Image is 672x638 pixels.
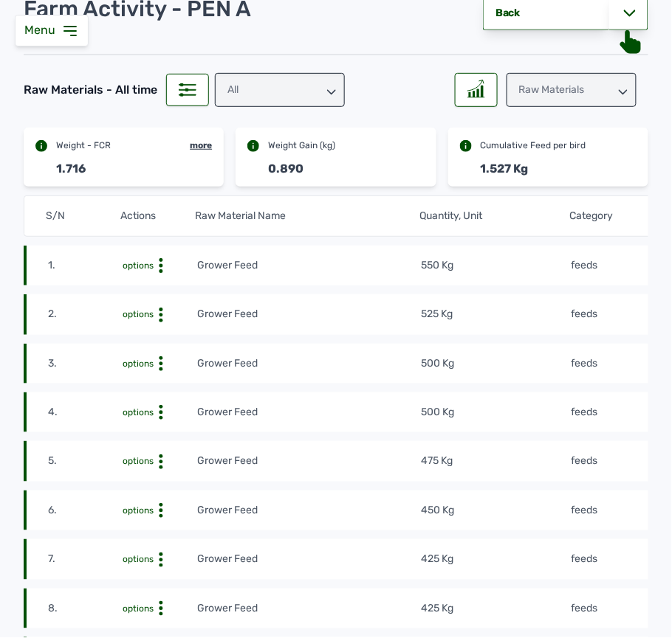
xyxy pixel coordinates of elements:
[123,309,154,319] span: options
[196,502,421,519] td: Grower Feed
[421,404,570,420] td: 500 Kg
[196,257,421,274] td: Grower Feed
[123,358,154,369] span: options
[47,356,122,372] td: 3.
[196,453,421,469] td: Grower Feed
[196,551,421,567] td: Grower Feed
[421,306,570,322] td: 525 Kg
[190,139,212,151] div: more
[24,81,157,99] div: Raw Materials - All time
[196,600,421,617] td: Grower Feed
[419,208,569,224] th: Quantity, Unit
[45,208,120,224] th: S/N
[507,73,637,107] div: Raw Materials
[47,257,122,274] td: 1.
[481,160,529,178] div: 1.527 Kg
[421,257,570,274] td: 550 Kg
[24,23,79,37] a: Menu
[421,453,570,469] td: 475 Kg
[56,160,86,178] div: 1.716
[123,260,154,271] span: options
[47,306,122,322] td: 2.
[421,356,570,372] td: 500 Kg
[421,600,570,617] td: 425 Kg
[123,407,154,417] span: options
[47,453,122,469] td: 5.
[56,139,111,151] div: Weight - FCR
[421,551,570,567] td: 425 Kg
[123,603,154,614] span: options
[215,73,345,107] div: All
[120,208,194,224] th: Actions
[123,456,154,466] span: options
[481,139,586,151] div: Cumulative Feed per bird
[268,160,304,178] div: 0.890
[47,600,122,617] td: 8.
[268,139,335,151] div: Weight Gain (kg)
[196,356,421,372] td: Grower Feed
[196,306,421,322] td: Grower Feed
[24,23,61,37] span: Menu
[421,502,570,519] td: 450 Kg
[195,208,419,224] th: Raw Material Name
[196,404,421,420] td: Grower Feed
[47,502,122,519] td: 6.
[123,505,154,516] span: options
[47,551,122,567] td: 7.
[123,554,154,564] span: options
[47,404,122,420] td: 4.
